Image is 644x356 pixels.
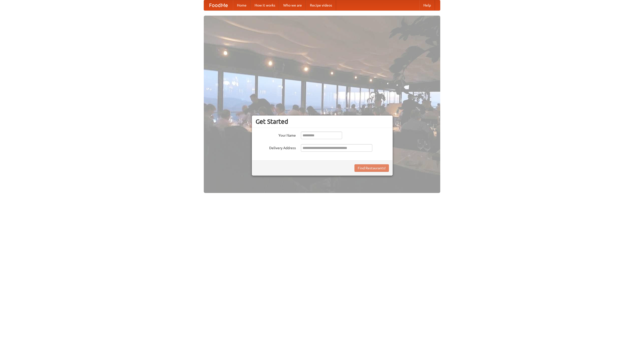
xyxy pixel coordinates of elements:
label: Your Name [256,132,296,138]
button: Find Restaurants! [354,164,389,172]
a: Recipe videos [306,0,336,10]
a: How it works [251,0,279,10]
a: Home [233,0,251,10]
a: Who we are [279,0,306,10]
a: FoodMe [204,0,233,10]
label: Delivery Address [256,144,296,150]
a: Help [419,0,435,10]
h3: Get Started [256,118,389,125]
